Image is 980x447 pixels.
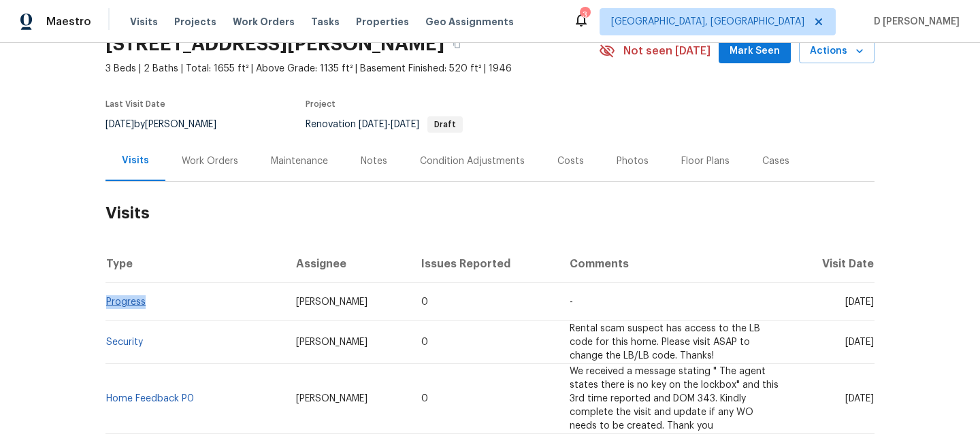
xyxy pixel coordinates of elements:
a: Security [106,337,143,347]
span: 0 [421,297,428,307]
span: Mark Seen [730,43,780,60]
span: Projects [174,15,216,29]
button: Mark Seen [719,39,791,64]
span: Work Orders [233,15,295,29]
span: [PERSON_NAME] [296,394,367,403]
button: Actions [799,39,875,64]
a: Home Feedback P0 [106,394,194,403]
div: Visits [122,154,149,167]
span: - [359,120,419,129]
span: Visits [130,15,158,29]
span: Draft [429,120,461,129]
span: Actions [810,43,864,60]
span: Rental scam suspect has access to the LB code for this home. Please visit ASAP to change the LB/L... [570,324,760,361]
th: Comments [559,245,789,283]
span: [DATE] [845,337,874,347]
h2: Visits [105,182,875,245]
th: Assignee [285,245,410,283]
span: Geo Assignments [425,15,514,29]
span: 0 [421,337,428,347]
span: [DATE] [845,394,874,403]
h2: [STREET_ADDRESS][PERSON_NAME] [105,37,444,51]
th: Issues Reported [410,245,559,283]
span: We received a message stating " The agent states there is no key on the lockbox" and this 3rd tim... [570,367,779,431]
span: [DATE] [845,297,874,307]
span: Maestro [46,15,91,29]
span: [DATE] [359,120,387,129]
span: D [PERSON_NAME] [868,15,960,29]
span: - [570,297,573,307]
a: Progress [106,297,146,307]
div: Cases [762,154,789,168]
span: 3 Beds | 2 Baths | Total: 1655 ft² | Above Grade: 1135 ft² | Basement Finished: 520 ft² | 1946 [105,62,599,76]
div: Maintenance [271,154,328,168]
span: Properties [356,15,409,29]
span: Renovation [306,120,463,129]
div: Work Orders [182,154,238,168]
th: Visit Date [789,245,875,283]
span: [GEOGRAPHIC_DATA], [GEOGRAPHIC_DATA] [611,15,804,29]
div: Photos [617,154,649,168]
div: 3 [580,8,589,22]
span: Last Visit Date [105,100,165,108]
span: Tasks [311,17,340,27]
span: 0 [421,394,428,403]
th: Type [105,245,285,283]
span: Not seen [DATE] [623,44,710,58]
div: by [PERSON_NAME] [105,116,233,133]
div: Costs [557,154,584,168]
span: [DATE] [391,120,419,129]
div: Floor Plans [681,154,730,168]
div: Notes [361,154,387,168]
button: Copy Address [444,32,469,56]
span: [PERSON_NAME] [296,297,367,307]
div: Condition Adjustments [420,154,525,168]
span: [DATE] [105,120,134,129]
span: Project [306,100,336,108]
span: [PERSON_NAME] [296,337,367,347]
